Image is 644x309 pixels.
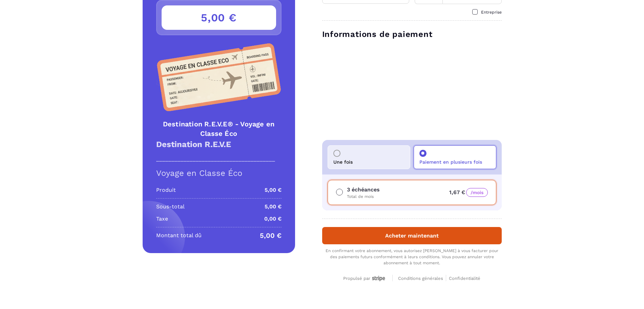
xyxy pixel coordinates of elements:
[156,119,282,138] h4: Destination R.E.V.E® - Voyage en Classe Éco
[449,189,488,195] span: 1,67 €
[265,186,282,194] p: 5,00 €
[398,276,443,281] span: Conditions générales
[333,159,353,165] p: Une fois
[156,156,282,162] p: _______________________________________
[162,5,276,30] h3: 5,00 €
[322,227,502,244] button: Acheter maintenant
[343,275,387,281] a: Propulsé par
[322,248,502,266] div: En confirmant votre abonnement, vous autorisez [PERSON_NAME] à vous facturer pour des paiements f...
[419,159,482,165] p: Paiement en plusieurs fois
[347,186,380,194] p: 3 échéances
[347,194,380,199] p: Total de mois
[322,29,502,40] h3: Informations de paiement
[481,10,502,15] span: Entreprise
[466,188,488,197] span: /mois
[343,276,387,282] div: Propulsé par
[156,43,282,111] img: Product Image
[449,275,480,281] a: Confidentialité
[449,276,480,281] span: Confidentialité
[398,275,446,281] a: Conditions générales
[156,186,176,194] p: Produit
[260,231,282,240] p: 5,00 €
[321,44,503,133] iframe: Cadre de saisie sécurisé pour le paiement
[264,215,282,223] p: 0,00 €
[265,203,282,211] p: 5,00 €
[156,140,231,149] strong: Destination R.E.V.E
[156,168,282,178] h1: Voyage en Classe Éco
